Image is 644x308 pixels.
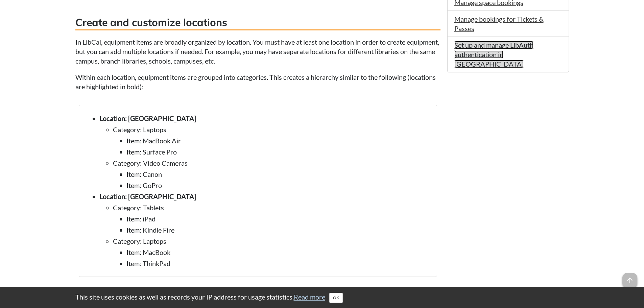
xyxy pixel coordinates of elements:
[126,147,430,157] li: Item: Surface Pro
[99,114,196,122] strong: Location: [GEOGRAPHIC_DATA]
[126,136,430,145] li: Item: MacBook Air
[113,125,430,157] li: Category: Laptops
[126,169,430,179] li: Item: Canon
[99,192,196,200] strong: Location: [GEOGRAPHIC_DATA]
[75,37,440,66] p: In LibCal, equipment items are broadly organized by location. You must have at least one location...
[622,273,637,288] span: arrow_upward
[113,203,430,235] li: Category: Tablets
[454,41,533,68] a: Set up and manage LibAuth authentication in [GEOGRAPHIC_DATA]
[622,274,637,282] a: arrow_upward
[75,72,440,91] p: Within each location, equipment items are grouped into categories. This creates a hierarchy simil...
[126,247,430,257] li: Item: MacBook
[126,214,430,223] li: Item: iPad
[69,292,576,303] div: This site uses cookies as well as records your IP address for usage statistics.
[75,15,440,30] h3: Create and customize locations
[294,293,325,301] a: Read more
[113,236,430,268] li: Category: Laptops
[126,259,430,268] li: Item: ThinkPad
[126,181,430,190] li: Item: GoPro
[126,225,430,235] li: Item: Kindle Fire
[454,15,544,32] a: Manage bookings for Tickets & Passes
[329,293,343,303] button: Close
[113,158,430,190] li: Category: Video Cameras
